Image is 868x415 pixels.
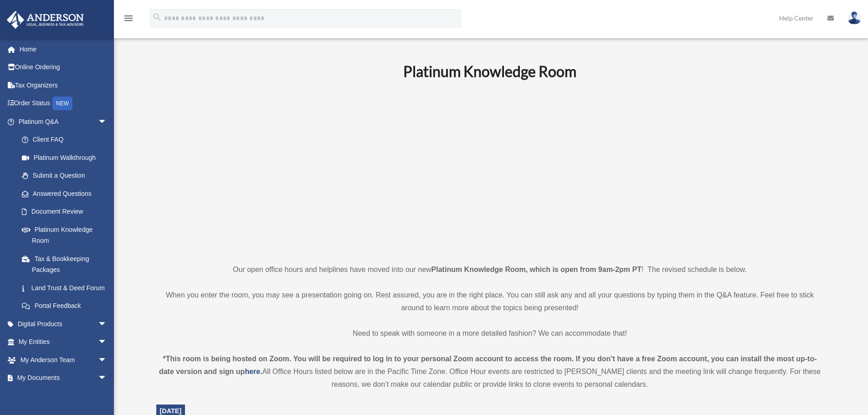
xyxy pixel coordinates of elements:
[6,94,121,113] a: Order StatusNEW
[4,11,87,29] img: Anderson Advisors Platinum Portal
[6,351,121,369] a: My Anderson Teamarrow_drop_down
[6,58,121,77] a: Online Ordering
[13,131,121,149] a: Client FAQ
[98,333,116,352] span: arrow_drop_down
[6,113,121,131] a: Platinum Q&Aarrow_drop_down
[160,407,182,415] span: [DATE]
[13,167,121,185] a: Submit a Question
[260,368,262,375] strong: .
[98,369,116,388] span: arrow_drop_down
[13,279,121,297] a: Land Trust & Deed Forum
[13,297,121,315] a: Portal Feedback
[156,353,824,391] div: All Office Hours listed below are in the Pacific Time Zone. Office Hour events are restricted to ...
[156,327,824,340] p: Need to speak with someone in a more detailed fashion? We can accommodate that!
[159,355,817,375] strong: *This room is being hosted on Zoom. You will be required to log in to your personal Zoom account ...
[123,13,134,24] i: menu
[156,289,824,314] p: When you enter the room, you may see a presentation going on. Rest assured, you are in the right ...
[98,351,116,369] span: arrow_drop_down
[98,315,116,333] span: arrow_drop_down
[152,12,162,22] i: search
[156,263,824,276] p: Our open office hours and helplines have moved into our new ! The revised schedule is below.
[6,315,121,333] a: Digital Productsarrow_drop_down
[6,333,121,351] a: My Entitiesarrow_drop_down
[123,16,134,24] a: menu
[353,92,627,246] iframe: 231110_Toby_KnowledgeRoom
[403,62,576,80] b: Platinum Knowledge Room
[13,220,116,250] a: Platinum Knowledge Room
[245,368,260,375] a: here
[6,40,121,58] a: Home
[52,97,72,110] div: NEW
[98,113,116,131] span: arrow_drop_down
[6,76,121,94] a: Tax Organizers
[13,203,121,221] a: Document Review
[6,369,121,387] a: My Documentsarrow_drop_down
[13,250,121,279] a: Tax & Bookkeeping Packages
[13,184,121,203] a: Answered Questions
[13,149,121,167] a: Platinum Walkthrough
[847,11,861,25] img: User Pic
[431,266,642,273] strong: Platinum Knowledge Room, which is open from 9am-2pm PT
